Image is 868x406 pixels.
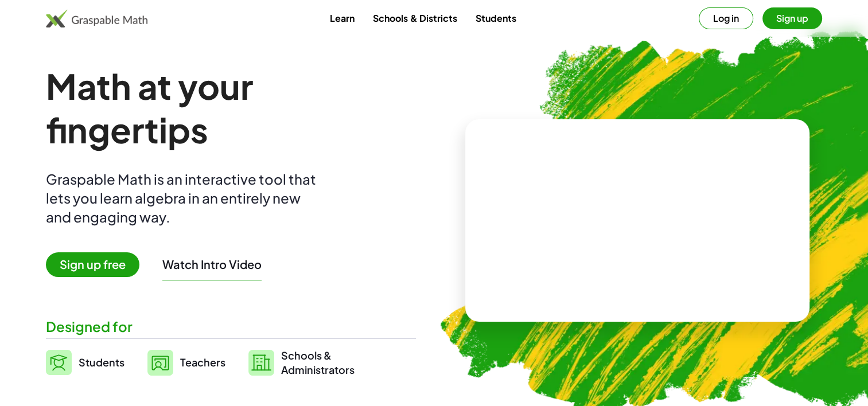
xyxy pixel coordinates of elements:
span: Schools & Administrators [281,348,355,377]
a: Schools & Districts [364,7,466,29]
h1: Math at your fingertips [46,64,411,151]
a: Students [466,7,525,29]
span: Sign up free [46,252,139,277]
img: svg%3e [147,350,173,376]
button: Watch Intro Video [162,257,262,272]
span: Teachers [180,356,225,369]
a: Teachers [147,348,225,377]
a: Schools &Administrators [248,348,355,377]
img: svg%3e [46,350,72,375]
a: Students [46,348,124,377]
a: Learn [321,7,364,29]
span: Students [79,356,124,369]
button: Sign up [762,7,822,29]
div: Designed for [46,317,416,336]
img: svg%3e [248,350,274,376]
div: Graspable Math is an interactive tool that lets you learn algebra in an entirely new and engaging... [46,170,321,227]
button: Log in [699,7,753,29]
video: What is this? This is dynamic math notation. Dynamic math notation plays a central role in how Gr... [551,178,723,264]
